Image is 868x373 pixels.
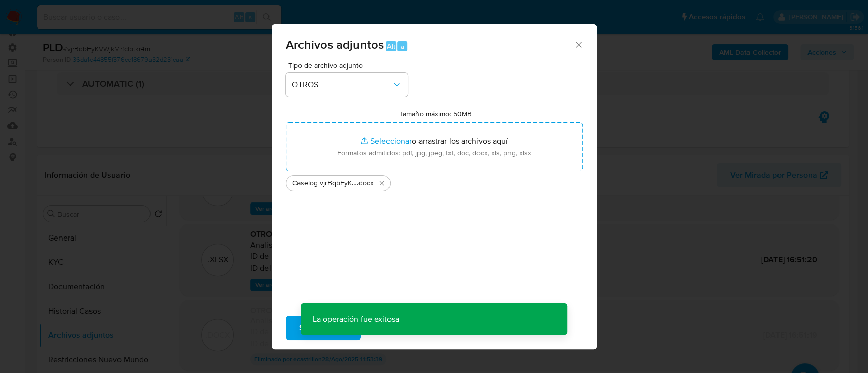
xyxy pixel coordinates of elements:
span: Archivos adjuntos [286,36,384,53]
ul: Archivos seleccionados [286,171,583,191]
button: OTROS [286,73,408,97]
span: OTROS [292,80,392,90]
span: Subir archivo [299,317,347,339]
span: Alt [387,42,395,51]
span: a [401,42,404,51]
span: .docx [357,178,374,188]
button: Subir archivo [286,316,361,340]
span: Tipo de archivo adjunto [288,62,410,69]
p: La operación fue exitosa [301,303,411,335]
button: Eliminar Caselog vjrBqbFyKVWjkMrfclptkr4m - V2.docx [376,177,388,189]
label: Tamaño máximo: 50MB [399,109,472,118]
span: Caselog vjrBqbFyKVWjkMrfclptkr4m - V2 [292,178,357,188]
span: Cancelar [378,317,411,339]
button: Cerrar [574,40,583,49]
